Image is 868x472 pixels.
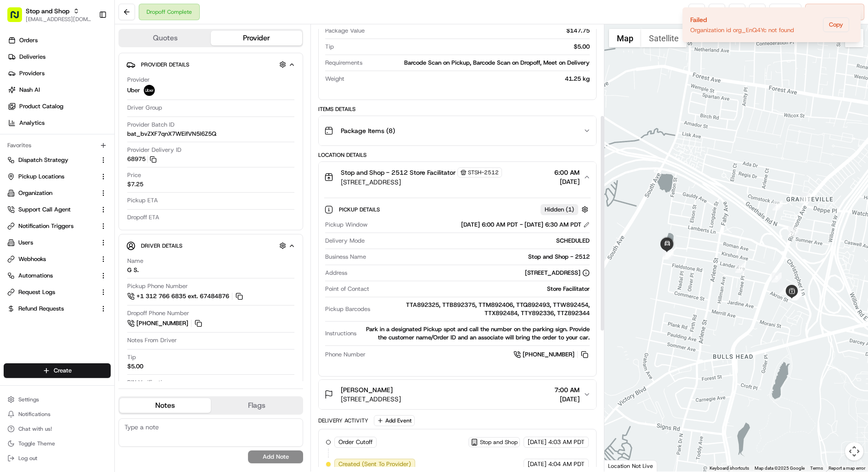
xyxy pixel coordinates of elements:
[18,288,55,296] span: Request Logs
[791,290,801,300] div: 4
[528,460,547,468] span: [DATE]
[7,239,96,247] a: Users
[325,253,366,261] span: Business Name
[318,106,597,113] div: Items Details
[325,269,347,277] span: Address
[31,87,151,96] div: Start new chat
[325,59,362,67] span: Requirements
[127,180,143,189] span: $7.25
[800,193,811,203] div: 11
[541,204,591,215] button: Hidden (1)
[127,336,177,344] span: Notes From Driver
[788,227,798,237] div: 9
[319,162,596,192] button: Stop and Shop - 2512 Store FacilitatorSTSH-2512[STREET_ADDRESS]6:00 AM[DATE]
[4,437,111,450] button: Toggle Theme
[523,350,575,359] span: [PHONE_NUMBER]
[338,43,590,51] div: $5.00
[338,438,372,446] span: Order Cutoff
[4,393,111,406] button: Settings
[4,50,114,64] a: Deliveries
[65,155,111,162] a: Powered byPylon
[18,255,46,263] span: Webhooks
[318,417,368,424] div: Delivery Activity
[710,465,749,472] button: Keyboard shortcuts
[127,171,141,179] span: Price
[18,305,64,313] span: Refund Requests
[339,206,382,213] span: Pickup Details
[341,385,393,394] span: [PERSON_NAME]
[18,272,53,280] span: Automations
[4,66,114,81] a: Providers
[78,133,85,141] div: 💻
[4,235,111,250] button: Users
[662,249,672,259] div: 14
[7,189,96,197] a: Organization
[325,350,366,359] span: Phone Number
[374,415,415,426] button: Add Event
[18,205,71,214] span: Support Call Agent
[4,116,114,130] a: Analytics
[127,121,175,129] span: Provider Batch ID
[823,17,849,32] button: Copy
[127,86,140,94] span: Uber
[31,96,116,104] div: We're available if you need us!
[690,26,794,34] div: Organization id org_EnQ4Yc not found
[468,169,499,176] span: STSH-2512
[4,268,111,283] button: Automations
[845,442,863,461] button: Map camera controls
[319,192,596,376] div: Stop and Shop - 2512 Store FacilitatorSTSH-2512[STREET_ADDRESS]6:00 AM[DATE]
[19,102,63,111] span: Product Catalog
[4,285,111,300] button: Request Logs
[604,460,657,472] div: Location Not Live
[18,455,37,462] span: Log out
[360,325,590,342] div: Park in a designated Pickup spot and call the number on the parking sign. Provide the customer na...
[141,242,182,250] span: Driver Details
[9,36,167,51] p: Welcome 👋
[4,301,111,316] button: Refund Requests
[4,186,111,200] button: Organization
[7,272,96,280] a: Automations
[87,133,147,142] span: API Documentation
[127,257,143,265] span: Name
[126,57,295,72] button: Provider Details
[641,29,687,47] button: Show satellite imagery
[18,396,39,403] span: Settings
[325,75,344,83] span: Weight
[26,6,69,16] span: Stop and Shop
[18,440,55,447] span: Toggle Theme
[144,85,155,96] img: profile_uber_ahold_partner.png
[24,59,152,68] input: Clear
[4,83,114,97] a: Nash AI
[18,156,68,164] span: Dispatch Strategy
[4,138,111,153] div: Favorites
[127,213,159,222] span: Dropoff ETA
[119,31,211,45] button: Quotes
[554,394,580,404] span: [DATE]
[18,172,64,181] span: Pickup Locations
[18,411,51,418] span: Notifications
[368,27,590,35] div: $147.75
[127,318,203,328] a: [PHONE_NUMBER]
[7,172,96,181] a: Pickup Locations
[127,282,188,290] span: Pickup Phone Number
[18,133,70,142] span: Knowledge Base
[338,460,411,468] span: Created (Sent To Provider)
[607,460,637,472] a: Open this area in Google Maps (opens a new window)
[690,15,794,24] div: Failed
[7,305,96,313] a: Refund Requests
[136,292,229,300] span: +1 312 766 6835 ext. 67484876
[366,59,590,67] div: Barcode Scan on Pickup, Barcode Scan on Dropoff, Meet on Delivery
[480,439,518,446] span: Stop and Shop
[211,398,302,413] button: Flags
[548,460,585,468] span: 4:04 AM PDT
[341,178,502,187] span: [STREET_ADDRESS]
[525,269,590,277] div: [STREET_ADDRESS]
[141,61,189,68] span: Provider Details
[4,202,111,217] button: Support Call Agent
[554,385,580,394] span: 7:00 AM
[19,119,45,127] span: Analytics
[772,200,783,211] div: 10
[127,291,244,301] button: +1 312 766 6835 ext. 67484876
[319,380,596,409] button: [PERSON_NAME][STREET_ADDRESS]7:00 AM[DATE]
